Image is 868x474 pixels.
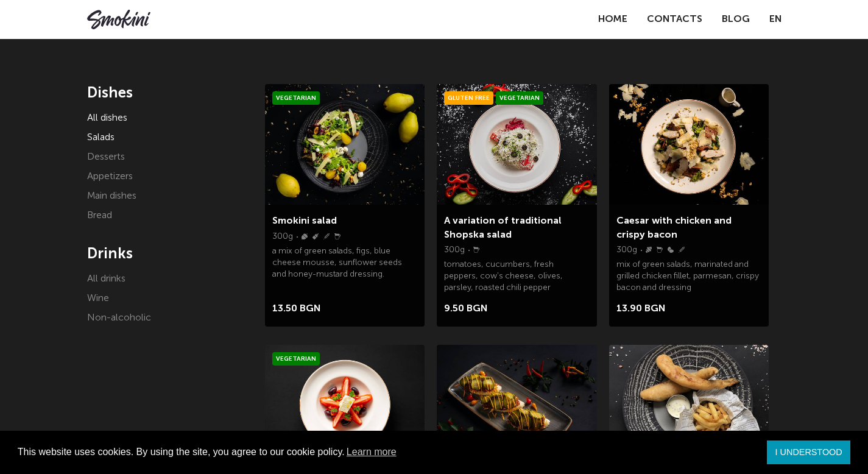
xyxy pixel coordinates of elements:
a: Wine [87,294,109,303]
font: a mix of green salads, figs, blue cheese mousse, sunflower seeds and honey-mustard dressing. [272,247,402,278]
a: A variation of traditional Shopska salad [444,216,562,239]
font: Dishes [87,86,133,101]
font: Learn more [347,447,397,457]
font: mix of green salads, marinated and grilled chicken fillet, parmesan, crispy bacon and dressing [616,261,759,292]
a: Main dishes [87,191,136,201]
a: EN [769,11,782,28]
a: Blog [722,15,750,24]
img: Sinape.svg [312,233,319,239]
img: a0bd2dfa7939bea41583f5152c5e58f3001739ca23e674f59b2584116c8911d2.jpeg [609,84,769,205]
img: Milk.svg [473,247,479,253]
font: I UNDERSTOOD [775,447,842,457]
img: Smokini_Winter_Menu_45.jpg [265,345,425,465]
font: Vegetarian [276,95,316,101]
img: Smokini_Winter_Menu_23.jpg [437,345,596,465]
font: Vegetarian [499,95,540,101]
a: All dishes [87,113,127,123]
font: EN [769,15,782,24]
font: Drinks [87,247,133,261]
font: 13.90 BGN [616,304,665,314]
a: Bread [87,211,112,221]
a: Salads [87,133,115,143]
a: learn more about cookies [345,443,398,461]
img: Wheat.svg [679,247,685,253]
a: Appetizers [87,172,133,182]
img: Eggs.svg [668,247,674,253]
a: Home [598,15,627,24]
a: dismiss cookie message [767,440,850,465]
a: Caesar with chicken and crispy bacon [616,216,732,239]
font: This website uses cookies. By using the site, you agree to our cookie policy. [18,447,345,457]
a: All drinks [87,274,125,284]
img: Wheat.svg [323,233,330,239]
font: Gluten Free [448,95,490,101]
font: Vegetarian [276,356,316,362]
a: Contacts [647,15,702,24]
font: 300g [272,233,293,241]
a: Smokini salad [272,216,337,226]
img: Milk.svg [657,247,663,253]
font: 300g [616,246,637,254]
img: Smokini_Winter_Menu_21.jpg [265,84,425,205]
img: Fish.svg [646,247,652,253]
font: 13.50 BGN [272,304,320,314]
img: Nuts.svg [302,233,308,239]
a: Desserts [87,152,125,162]
img: fish-chips1.1.jpg [609,345,769,465]
a: Non-alcoholic [87,313,151,323]
font: tomatoes, cucumbers, fresh peppers, cow's cheese, olives, parsley, roasted chili pepper [444,261,563,292]
img: Milk.svg [334,233,340,239]
img: Smokini_Winter_Menu_6.jpg [437,84,596,205]
font: 300g [444,246,465,254]
font: 9.50 BGN [444,304,487,314]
